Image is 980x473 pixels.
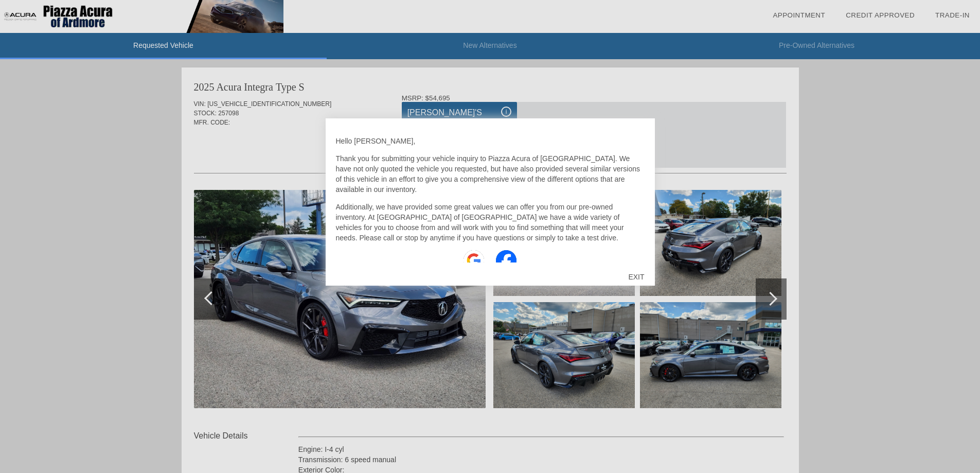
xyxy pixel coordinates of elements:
[773,11,825,19] a: Appointment
[464,250,484,271] img: Google Icon
[336,202,645,243] p: Additionally, we have provided some great values we can offer you from our pre-owned inventory. A...
[846,11,915,19] a: Credit Approved
[336,136,645,146] p: Hello [PERSON_NAME],
[336,153,645,195] p: Thank you for submitting your vehicle inquiry to Piazza Acura of [GEOGRAPHIC_DATA]. We have not o...
[618,261,654,292] div: EXIT
[935,11,970,19] a: Trade-In
[496,250,516,271] img: Facebook Icon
